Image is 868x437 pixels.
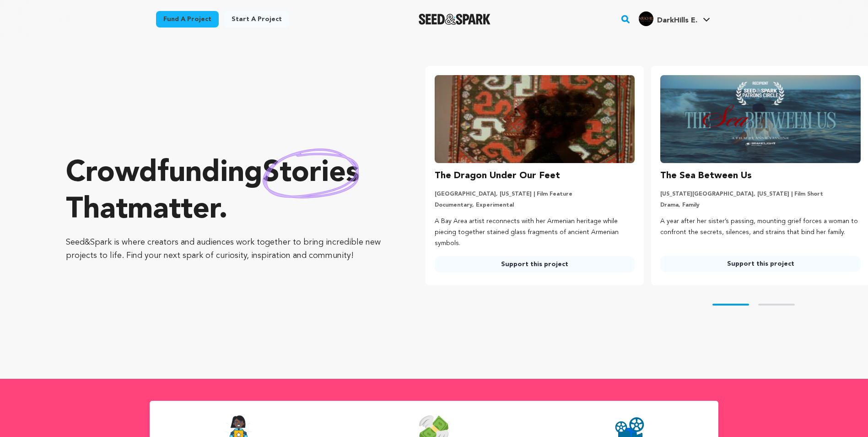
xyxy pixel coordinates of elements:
[660,216,861,238] p: A year after her sister’s passing, mounting grief forces a woman to confront the secrets, silence...
[156,11,219,27] a: Fund a project
[128,196,219,225] span: matter
[660,202,861,209] p: Drama, Family
[435,75,635,163] img: The Dragon Under Our Feet image
[660,191,861,198] p: [US_STATE][GEOGRAPHIC_DATA], [US_STATE] | Film Short
[637,10,712,29] span: DarkHills E.'s Profile
[660,256,861,272] a: Support this project
[435,256,635,273] a: Support this project
[660,75,861,163] img: The Sea Between Us image
[639,11,653,26] img: b43f3a461490f4a4.jpg
[660,169,752,183] h3: The Sea Between Us
[435,191,635,198] p: [GEOGRAPHIC_DATA], [US_STATE] | Film Feature
[224,11,289,27] a: Start a project
[435,169,560,183] h3: The Dragon Under Our Feet
[435,202,635,209] p: Documentary, Experimental
[637,10,712,26] a: DarkHills E.'s Profile
[66,155,389,229] p: Crowdfunding that .
[263,148,359,198] img: hand sketched image
[435,216,635,249] p: A Bay Area artist reconnects with her Armenian heritage while piecing together stained glass frag...
[639,11,697,26] div: DarkHills E.'s Profile
[419,14,491,25] img: Seed&Spark Logo Dark Mode
[657,17,697,24] span: DarkHills E.
[66,236,389,262] p: Seed&Spark is where creators and audiences work together to bring incredible new projects to life...
[419,14,491,25] a: Seed&Spark Homepage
